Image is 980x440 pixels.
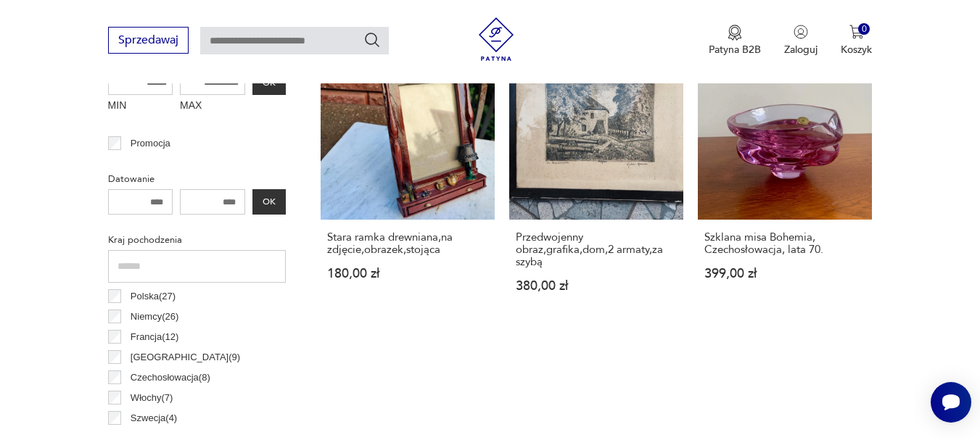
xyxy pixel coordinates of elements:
[321,46,495,320] a: Stara ramka drewniana,na zdjęcie,obrazek,stojącaStara ramka drewniana,na zdjęcie,obrazek,stojąca1...
[131,289,176,304] p: Polska ( 27 )
[131,410,177,426] p: Szwecja ( 4 )
[704,267,865,280] p: 399,00 zł
[841,25,872,57] button: 0Koszyk
[108,36,189,46] a: Sprzedawaj
[131,349,240,365] p: [GEOGRAPHIC_DATA] ( 9 )
[327,231,488,256] h3: Stara ramka drewniana,na zdjęcie,obrazek,stojąca
[728,25,742,41] img: Ikona medalu
[108,232,286,248] p: Kraj pochodzenia
[131,329,179,345] p: Francja ( 12 )
[108,95,173,118] label: MIN
[709,25,761,57] button: Patyna B2B
[516,280,677,292] p: 380,00 zł
[131,309,179,325] p: Niemcy ( 26 )
[784,43,818,57] p: Zaloguj
[474,17,518,61] img: Patyna - sklep z meblami i dekoracjami vintage
[131,136,170,151] p: Promocja
[931,382,971,423] iframe: Smartsupp widget button
[698,46,872,320] a: Szklana misa Bohemia, Czechosłowacja, lata 70.Szklana misa Bohemia, Czechosłowacja, lata 70.399,0...
[709,43,761,57] p: Patyna B2B
[180,95,245,118] label: MAX
[327,267,488,280] p: 180,00 zł
[363,31,381,49] button: Szukaj
[841,43,872,57] p: Koszyk
[704,231,865,256] h3: Szklana misa Bohemia, Czechosłowacja, lata 70.
[509,46,683,320] a: Przedwojenny obraz,grafika,dom,2 armaty,za szybąPrzedwojenny obraz,grafika,dom,2 armaty,za szybą3...
[252,189,286,215] button: OK
[108,27,189,54] button: Sprzedawaj
[131,390,173,406] p: Włochy ( 7 )
[709,25,761,57] a: Ikona medaluPatyna B2B
[849,25,864,39] img: Ikona koszyka
[858,23,870,36] div: 0
[108,171,286,187] p: Datowanie
[794,25,808,39] img: Ikonka użytkownika
[784,25,818,57] button: Zaloguj
[131,370,210,386] p: Czechosłowacja ( 8 )
[516,231,677,268] h3: Przedwojenny obraz,grafika,dom,2 armaty,za szybą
